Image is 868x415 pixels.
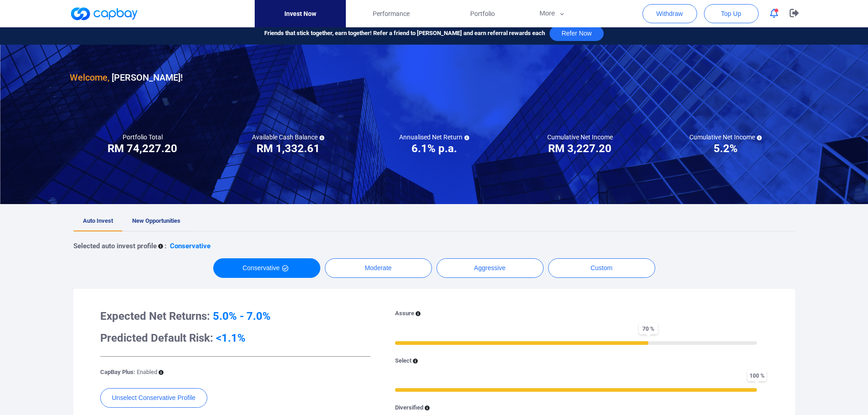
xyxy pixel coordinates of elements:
[550,26,603,41] button: Refer Now
[437,258,544,278] button: Aggressive
[70,72,109,83] span: Welcome,
[100,368,157,377] p: CapBay Plus:
[704,4,759,23] button: Top Up
[639,323,658,334] span: 70 %
[548,258,655,278] button: Custom
[164,241,166,251] p: :
[83,217,113,224] span: Auto Invest
[642,4,697,23] button: Withdraw
[100,309,370,323] h3: Expected Net Returns:
[108,141,177,156] h3: RM 74,227.20
[373,9,410,19] span: Performance
[213,310,271,323] span: 5.0% - 7.0%
[714,141,738,156] h3: 5.2%
[399,133,469,141] h5: Annualised Net Return
[252,133,324,141] h5: Available Cash Balance
[73,241,157,251] p: Selected auto invest profile
[395,403,423,413] p: Diversified
[548,141,611,156] h3: RM 3,227.20
[216,332,246,344] span: <1.1%
[747,370,766,381] span: 100 %
[137,369,157,375] span: Enabled
[213,258,320,278] button: Conservative
[395,309,414,318] p: Assure
[689,133,762,141] h5: Cumulative Net Income
[100,388,208,408] button: Unselect Conservative Profile
[547,133,613,141] h5: Cumulative Net Income
[395,356,411,366] p: Select
[170,241,211,251] p: Conservative
[721,9,741,18] span: Top Up
[325,258,432,278] button: Moderate
[132,217,180,224] span: New Opportunities
[257,141,320,156] h3: RM 1,332.61
[100,331,370,345] h3: Predicted Default Risk:
[264,29,545,38] span: Friends that stick together, earn together! Refer a friend to [PERSON_NAME] and earn referral rew...
[123,133,163,141] h5: Portfolio Total
[70,70,183,85] h3: [PERSON_NAME] !
[470,9,495,19] span: Portfolio
[411,141,457,156] h3: 6.1% p.a.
